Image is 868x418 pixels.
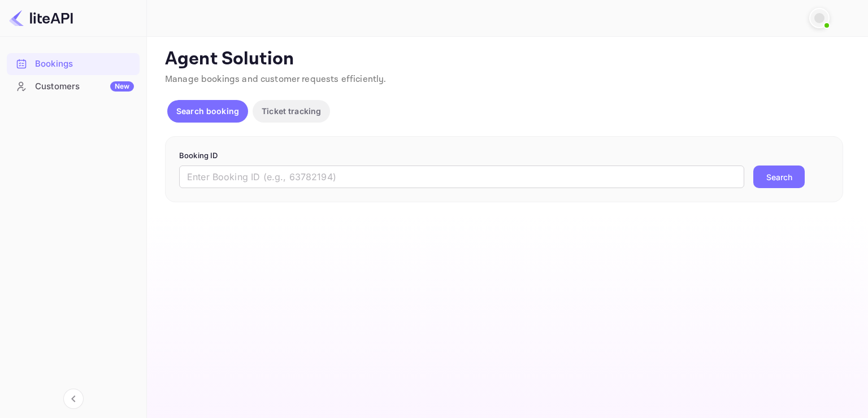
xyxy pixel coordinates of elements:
div: Bookings [35,58,134,71]
a: CustomersNew [7,76,140,97]
input: Enter Booking ID (e.g., 63782194) [179,166,744,188]
button: Search [753,166,805,188]
p: Search booking [176,105,239,117]
span: Manage bookings and customer requests efficiently. [165,73,387,85]
div: CustomersNew [7,76,140,98]
p: Agent Solution [165,48,848,71]
p: Booking ID [179,150,829,162]
div: New [110,81,134,92]
div: Customers [35,80,134,93]
button: Collapse navigation [63,389,84,409]
img: LiteAPI logo [9,9,73,27]
a: Bookings [7,53,140,74]
p: Ticket tracking [262,105,321,117]
div: Bookings [7,53,140,75]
